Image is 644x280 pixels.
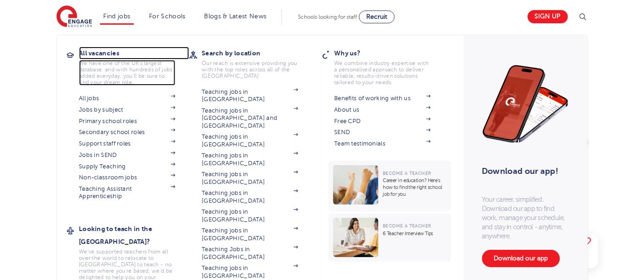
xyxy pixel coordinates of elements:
[383,223,431,228] span: Become a Teacher
[79,47,189,86] a: All vacanciesWe have one of the UK's largest database. and with hundreds of jobs added everyday. ...
[334,118,430,125] a: Free CPD
[482,250,560,267] a: Download our app
[79,174,175,181] a: Non-classroom jobs
[202,47,312,59] h3: Search by location
[334,60,430,86] p: We combine industry expertise with a personalised approach to deliver reliable, results-driven so...
[202,152,298,167] a: Teaching jobs in [GEOGRAPHIC_DATA]
[79,140,175,147] a: Support staff roles
[79,185,175,200] a: Teaching Assistant Apprenticeship
[202,107,298,129] a: Teaching jobs in [GEOGRAPHIC_DATA] and [GEOGRAPHIC_DATA]
[202,189,298,205] a: Teaching jobs in [GEOGRAPHIC_DATA]
[149,13,185,20] a: For Schools
[202,88,298,103] a: Teaching jobs in [GEOGRAPHIC_DATA]
[528,10,568,23] a: Sign up
[328,161,453,211] a: Become a TeacherCareer in education? Here’s how to find the right school job for you
[104,13,131,20] a: Find jobs
[202,47,312,79] a: Search by locationOur reach is extensive providing you with the top roles across all of the [GEOG...
[202,227,298,242] a: Teaching jobs in [GEOGRAPHIC_DATA]
[334,95,430,102] a: Benefits of working with us
[334,47,444,59] h3: Why us?
[56,5,92,28] img: Engage Education
[383,230,446,237] p: 6 Teacher Interview Tips
[204,13,267,20] a: Blogs & Latest News
[202,264,298,280] a: Teaching jobs in [GEOGRAPHIC_DATA]
[202,171,298,186] a: Teaching jobs in [GEOGRAPHIC_DATA]
[202,133,298,148] a: Teaching jobs in [GEOGRAPHIC_DATA]
[202,208,298,223] a: Teaching jobs in [GEOGRAPHIC_DATA]
[334,47,444,86] a: Why us?We combine industry expertise with a personalised approach to deliver reliable, results-dr...
[79,60,175,86] p: We have one of the UK's largest database. and with hundreds of jobs added everyday. you'll be sur...
[359,11,395,23] a: Recruit
[79,106,175,113] a: Jobs by subject
[334,106,430,113] a: About us
[366,13,387,20] span: Recruit
[79,163,175,170] a: Supply Teaching
[79,95,175,102] a: All jobs
[482,195,569,241] p: Your career, simplified. Download our app to find work, manage your schedule, and stay in control...
[79,118,175,125] a: Primary school roles
[328,213,453,262] a: Become a Teacher6 Teacher Interview Tips
[202,246,298,261] a: Teaching Jobs in [GEOGRAPHIC_DATA]
[298,14,357,20] span: Schools looking for staff
[334,140,430,147] a: Team testimonials
[79,222,189,248] h3: Looking to teach in the [GEOGRAPHIC_DATA]?
[482,161,565,181] h3: Download our app!
[79,151,175,159] a: Jobs in SEND
[202,60,298,79] p: Our reach is extensive providing you with the top roles across all of the [GEOGRAPHIC_DATA]
[334,129,430,136] a: SEND
[79,129,175,136] a: Secondary school roles
[383,177,446,198] p: Career in education? Here’s how to find the right school job for you
[383,171,431,176] span: Become a Teacher
[79,47,189,59] h3: All vacancies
